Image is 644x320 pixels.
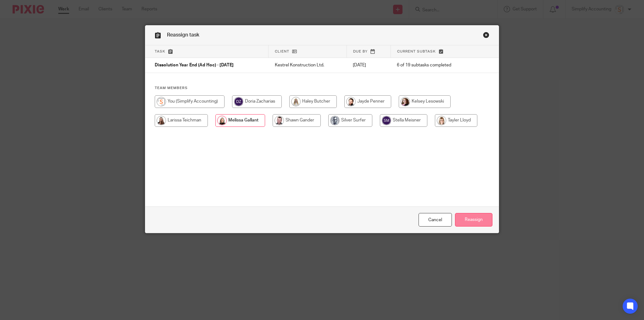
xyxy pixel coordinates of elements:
[353,50,368,53] span: Due by
[483,32,489,40] a: Close this dialog window
[391,58,475,73] td: 6 of 19 subtasks completed
[397,50,436,53] span: Current subtask
[353,62,384,68] p: [DATE]
[275,62,340,68] p: Kestrel Konstruction Ltd.
[155,63,234,68] span: Dissolution Year End (Ad Hoc) - [DATE]
[275,50,289,53] span: Client
[167,32,199,37] span: Reassign task
[155,50,165,53] span: Task
[155,86,489,91] h4: Team members
[455,213,492,227] input: Reassign
[419,213,452,227] a: Close this dialog window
